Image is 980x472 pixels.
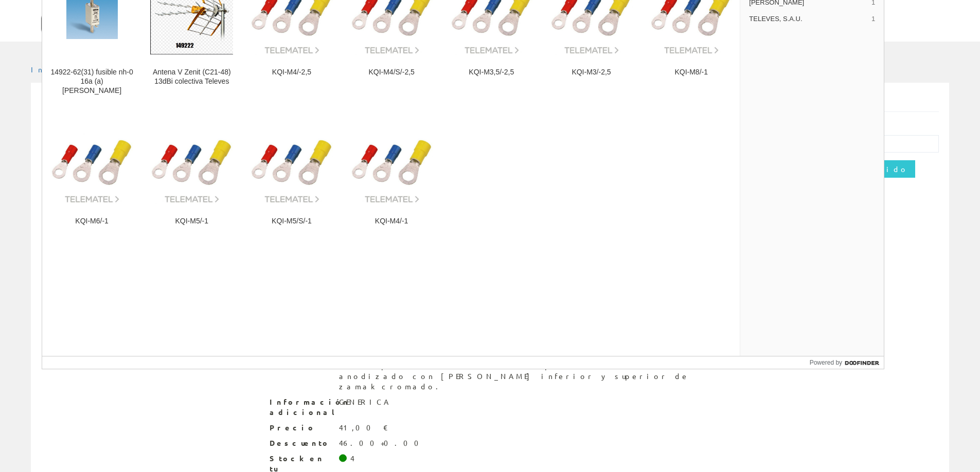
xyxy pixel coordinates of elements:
[150,217,233,226] div: KQI-M5/-1
[871,14,875,24] span: 1
[150,68,233,86] div: Antena V Zenit (C21-48) 13dBi colectiva Televes
[550,68,633,77] div: KQI-M3/-2,5
[350,217,433,226] div: KQI-M4/-1
[142,108,241,238] a: KQI-M5/-1 KQI-M5/-1
[150,121,233,204] img: KQI-M5/-1
[50,217,133,226] div: KQI-M6/-1
[350,68,433,77] div: KQI-M4/S/-2,5
[270,438,331,448] span: Descuento
[250,121,333,204] img: KQI-M5/S/-1
[339,397,391,407] div: GENERICA
[350,121,433,204] img: KQI-M4/-1
[342,108,441,238] a: KQI-M4/-1 KQI-M4/-1
[339,438,425,448] div: 46.00+0.00
[810,356,884,369] a: Powered by
[810,358,842,367] span: Powered by
[350,454,354,464] div: 4
[250,68,333,77] div: KQI-M4/-2,5
[50,121,133,204] img: KQI-M6/-1
[50,68,133,96] div: 14922-62(31) fusible nh-0 16a (a) [PERSON_NAME]
[339,423,388,433] div: 41,00 €
[242,108,341,238] a: KQI-M5/S/-1 KQI-M5/S/-1
[270,423,331,433] span: Precio
[270,397,331,418] span: Información adicional
[250,217,333,226] div: KQI-M5/S/-1
[31,65,75,74] a: Inicio
[42,108,141,238] a: KQI-M6/-1 KQI-M6/-1
[450,68,533,77] div: KQI-M3,5/-2,5
[749,14,867,24] span: TELEVES, S.A.U.
[650,68,733,77] div: KQI-M8/-1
